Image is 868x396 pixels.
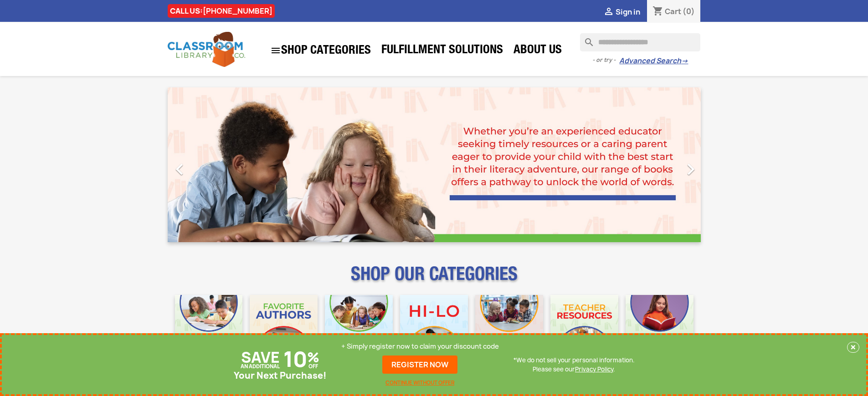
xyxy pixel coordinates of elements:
a: Next [621,87,701,242]
img: CLC_Favorite_Authors_Mobile.jpg [250,295,318,363]
input: Search [580,33,700,51]
a: Fulfillment Solutions [377,42,508,60]
p: SHOP OUR CATEGORIES [168,271,701,288]
ul: Carousel container [168,87,701,242]
img: CLC_Dyslexia_Mobile.jpg [626,295,693,363]
img: CLC_HiLo_Mobile.jpg [400,295,468,363]
i:  [168,158,191,181]
span: → [681,56,688,66]
a: About Us [509,42,566,60]
img: CLC_Phonics_And_Decodables_Mobile.jpg [325,295,393,363]
a:  Sign in [603,7,640,17]
i:  [679,158,702,181]
span: - or try - [592,56,619,65]
i:  [270,45,281,56]
img: CLC_Bulk_Mobile.jpg [175,295,243,363]
i: search [580,33,591,44]
img: CLC_Teacher_Resources_Mobile.jpg [550,295,618,363]
div: CALL US: [168,4,275,18]
i: shopping_cart [652,6,663,17]
span: Cart [665,6,681,16]
a: SHOP CATEGORIES [266,41,375,61]
img: CLC_Fiction_Nonfiction_Mobile.jpg [475,295,543,363]
i:  [603,7,614,18]
a: Previous [168,87,248,242]
span: (0) [683,6,695,16]
span: Sign in [616,7,640,17]
img: Classroom Library Company [168,32,245,67]
a: [PHONE_NUMBER] [203,6,272,16]
a: Advanced Search→ [619,56,688,66]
